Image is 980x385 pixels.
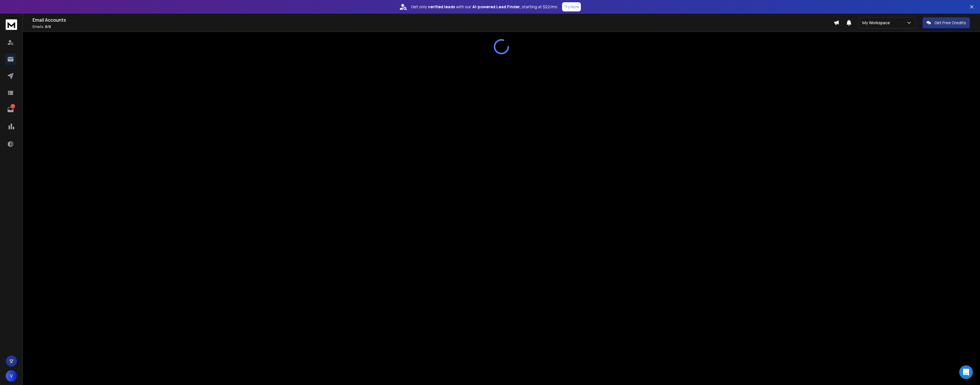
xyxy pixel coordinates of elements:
strong: verified leads [428,4,455,10]
p: Emails : [32,24,834,29]
button: V [6,370,17,382]
button: Try Now [562,2,581,11]
span: 0 / 0 [45,24,51,29]
p: Get only with our starting at $22/mo [411,4,558,10]
strong: AI-powered Lead Finder, [472,4,521,10]
p: Get Free Credits [934,20,966,26]
h1: Email Accounts [32,17,834,23]
p: My Workspace [862,20,892,26]
p: Try Now [564,4,579,10]
div: Open Intercom Messenger [959,365,973,379]
a: 1 [5,104,16,115]
img: logo [6,19,17,30]
p: 1 [11,104,15,108]
button: Get Free Credits [922,17,970,28]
